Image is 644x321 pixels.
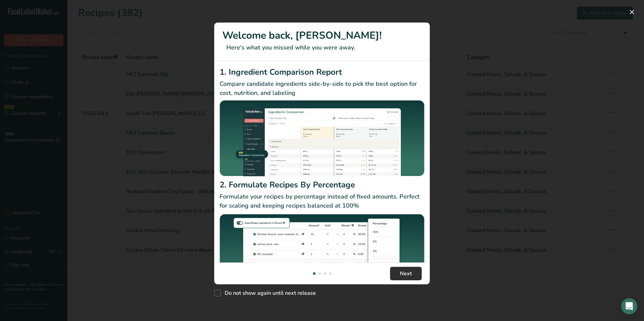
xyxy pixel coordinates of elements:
[390,267,422,280] button: Next
[221,290,316,296] span: Do not show again until next release
[220,213,424,294] img: Formulate Recipes By Percentage
[220,66,424,78] h2: 1. Ingredient Comparison Report
[621,298,637,314] div: Open Intercom Messenger
[400,270,412,278] span: Next
[220,179,424,191] h2: 2. Formulate Recipes By Percentage
[220,79,424,98] p: Compare candidate ingredients side-by-side to pick the best option for cost, nutrition, and labeling
[220,100,424,177] img: Ingredient Comparison Report
[220,192,424,210] p: Formulate your recipes by percentage instead of fixed amounts. Perfect for scaling and keeping re...
[222,28,422,43] h1: Welcome back, [PERSON_NAME]!
[222,43,422,52] p: Here's what you missed while you were away.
